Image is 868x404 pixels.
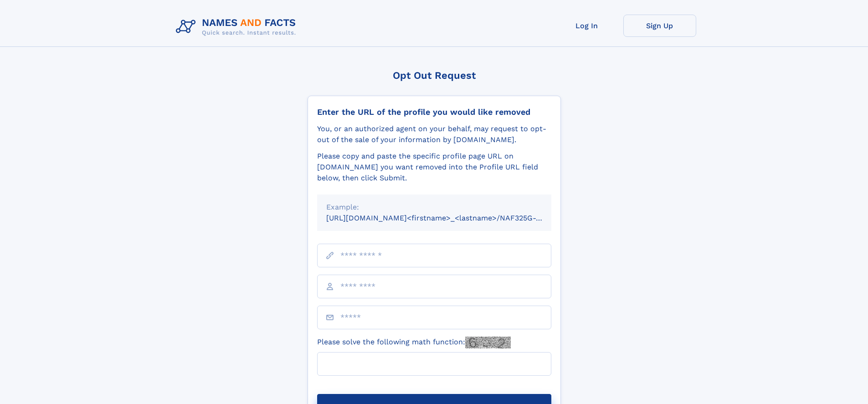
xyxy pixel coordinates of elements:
[550,15,623,37] a: Log In
[623,15,696,37] a: Sign Up
[326,202,542,213] div: Example:
[317,107,551,117] div: Enter the URL of the profile you would like removed
[308,70,561,81] div: Opt Out Request
[172,15,303,39] img: Logo Names and Facts
[317,151,551,184] div: Please copy and paste the specific profile page URL on [DOMAIN_NAME] you want removed into the Pr...
[317,337,511,348] label: Please solve the following math function:
[326,214,569,222] small: [URL][DOMAIN_NAME]<firstname>_<lastname>/NAF325G-xxxxxxxx
[317,123,551,145] div: You, or an authorized agent on your behalf, may request to opt-out of the sale of your informatio...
